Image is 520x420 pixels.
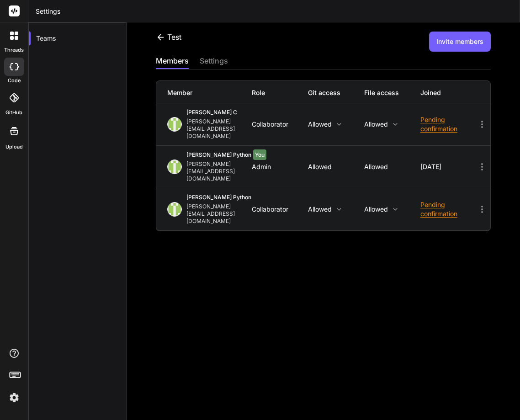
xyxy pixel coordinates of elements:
span: [PERSON_NAME] Python [186,194,251,201]
p: Allowed [308,163,364,170]
p: Allowed [308,206,364,213]
div: Teams [29,28,126,48]
div: Pending confirmation [420,200,477,218]
label: GitHub [5,109,22,117]
div: File access [364,88,420,97]
p: Allowed [364,206,420,213]
div: Member [167,88,252,97]
span: You [253,149,266,160]
div: settings [200,55,228,68]
div: Role [252,88,308,97]
img: profile_image [167,202,182,217]
div: [PERSON_NAME][EMAIL_ADDRESS][DOMAIN_NAME] [186,203,252,225]
span: [PERSON_NAME] Python [186,151,251,158]
label: code [8,77,21,85]
div: Collaborator [252,206,308,213]
div: [PERSON_NAME][EMAIL_ADDRESS][DOMAIN_NAME] [186,160,266,182]
label: Upload [5,143,23,151]
img: settings [6,390,22,405]
div: members [156,55,189,68]
p: Allowed [308,121,364,128]
img: profile_image [167,159,182,174]
label: threads [4,46,24,54]
div: test [156,32,181,43]
div: [PERSON_NAME][EMAIL_ADDRESS][DOMAIN_NAME] [186,118,252,140]
div: Collaborator [252,121,308,128]
div: Git access [308,88,364,97]
p: Allowed [364,163,420,170]
div: Pending confirmation [420,115,477,133]
button: Invite members [429,32,491,52]
div: Joined [420,88,477,97]
img: profile_image [167,117,182,132]
p: Allowed [364,121,420,128]
div: Admin [252,163,308,170]
span: [PERSON_NAME] C [186,109,237,116]
div: [DATE] [420,163,477,170]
